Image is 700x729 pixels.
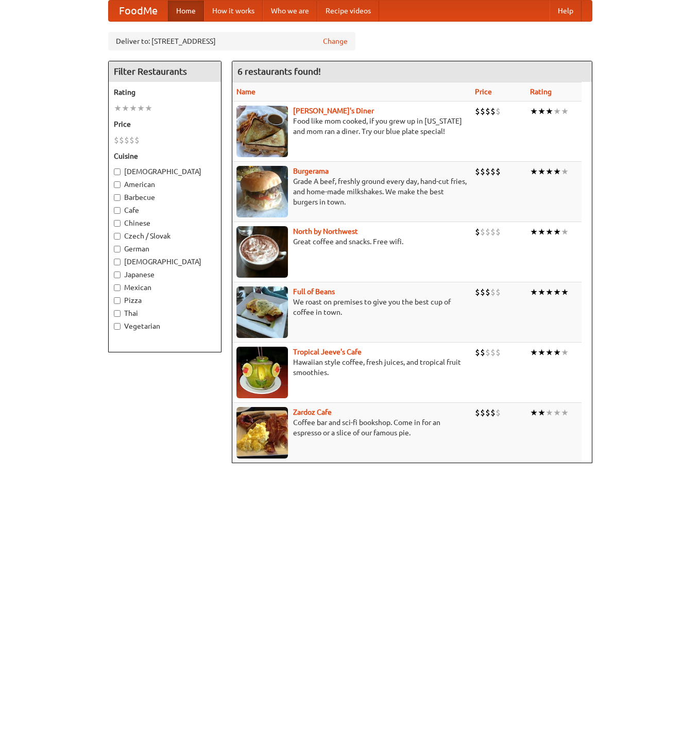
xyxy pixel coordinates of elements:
[545,166,553,177] li: ★
[480,106,485,117] li: $
[236,176,467,207] p: Grade A beef, freshly ground every day, hand-cut fries, and home-made milkshakes. We make the bes...
[480,347,485,358] li: $
[530,347,538,358] li: ★
[561,106,569,117] li: ★
[137,103,145,114] li: ★
[293,408,332,416] a: Zardoz Cafe
[545,106,553,117] li: ★
[538,106,545,117] li: ★
[114,192,216,202] label: Barbecue
[538,286,545,298] li: ★
[114,282,216,293] label: Mexican
[553,166,561,177] li: ★
[490,106,496,117] li: $
[114,269,216,280] label: Japanese
[114,246,121,252] input: German
[553,226,561,238] li: ★
[538,407,545,418] li: ★
[550,1,582,21] a: Help
[293,348,362,356] a: Tropical Jeeve's Cafe
[114,233,121,240] input: Czech / Slovak
[114,297,121,304] input: Pizza
[236,166,288,217] img: burgerama.jpg
[496,347,501,358] li: $
[114,259,121,265] input: [DEMOGRAPHIC_DATA]
[114,218,216,228] label: Chinese
[538,226,545,238] li: ★
[204,1,263,21] a: How it works
[496,166,501,177] li: $
[530,88,552,96] a: Rating
[480,407,485,418] li: $
[475,407,480,418] li: $
[545,286,553,298] li: ★
[236,407,288,459] img: zardoz.jpg
[475,286,480,298] li: $
[129,134,134,146] li: $
[530,166,538,177] li: ★
[114,231,216,241] label: Czech / Slovak
[114,166,216,177] label: [DEMOGRAPHIC_DATA]
[475,166,480,177] li: $
[530,407,538,418] li: ★
[485,106,490,117] li: $
[561,407,569,418] li: ★
[236,357,467,378] p: Hawaiian style coffee, fresh juices, and tropical fruit smoothies.
[480,226,485,238] li: $
[114,205,216,215] label: Cafe
[114,168,121,175] input: [DEMOGRAPHIC_DATA]
[545,347,553,358] li: ★
[485,166,490,177] li: $
[114,119,216,129] h5: Price
[109,1,168,21] a: FoodMe
[553,106,561,117] li: ★
[293,227,358,235] a: North by Northwest
[485,226,490,238] li: $
[109,61,221,82] h4: Filter Restaurants
[480,286,485,298] li: $
[114,181,121,188] input: American
[553,347,561,358] li: ★
[236,286,288,338] img: beans.jpg
[114,87,216,97] h5: Rating
[134,134,140,146] li: $
[538,347,545,358] li: ★
[236,347,288,398] img: jeeves.jpg
[236,236,467,247] p: Great coffee and snacks. Free wifi.
[496,226,501,238] li: $
[553,286,561,298] li: ★
[114,295,216,306] label: Pizza
[236,106,288,157] img: sallys.jpg
[114,207,121,214] input: Cafe
[114,323,121,330] input: Vegetarian
[114,321,216,331] label: Vegetarian
[114,151,216,161] h5: Cuisine
[293,167,329,175] b: Burgerama
[530,286,538,298] li: ★
[293,287,335,296] a: Full of Beans
[561,347,569,358] li: ★
[114,310,121,317] input: Thai
[496,106,501,117] li: $
[236,417,467,438] p: Coffee bar and sci-fi bookshop. Come in for an espresso or a slice of our famous pie.
[475,226,480,238] li: $
[114,134,119,146] li: $
[485,347,490,358] li: $
[538,166,545,177] li: ★
[475,347,480,358] li: $
[561,226,569,238] li: ★
[236,297,467,317] p: We roast on premises to give you the best cup of coffee in town.
[485,286,490,298] li: $
[114,220,121,227] input: Chinese
[480,166,485,177] li: $
[237,66,321,76] ng-pluralize: 6 restaurants found!
[236,226,288,278] img: north.jpg
[490,166,496,177] li: $
[530,226,538,238] li: ★
[323,36,348,46] a: Change
[485,407,490,418] li: $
